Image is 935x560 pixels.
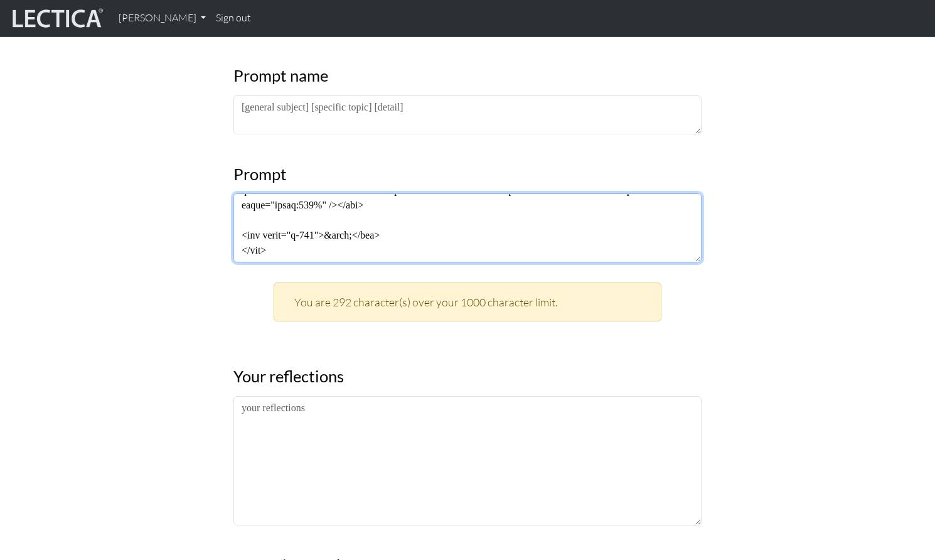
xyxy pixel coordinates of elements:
[233,367,702,386] h3: Your reflections
[211,5,256,31] a: Sign out
[9,6,104,30] img: lecticalive
[233,164,702,184] h3: Prompt
[233,66,702,85] h3: Prompt name
[114,5,211,31] a: [PERSON_NAME]
[274,283,661,321] div: You are 292 character(s) over your 1000 character limit.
